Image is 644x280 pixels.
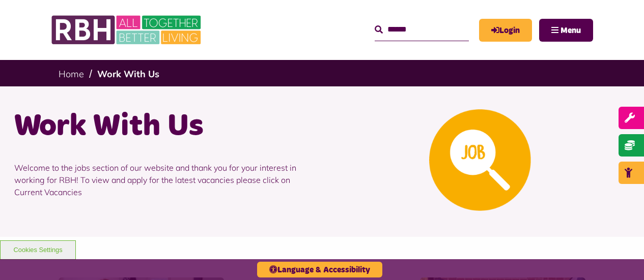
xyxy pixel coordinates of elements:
a: MyRBH [479,19,532,42]
span: Menu [561,26,581,35]
p: Welcome to the jobs section of our website and thank you for your interest in working for RBH! To... [14,146,315,213]
h1: Work With Us [14,107,315,146]
a: Work With Us [97,68,159,80]
img: RBH [51,10,204,50]
a: Home [59,68,84,80]
button: Language & Accessibility [257,262,382,277]
iframe: Netcall Web Assistant for live chat [598,234,644,280]
button: Navigation [539,19,593,42]
img: Looking For A Job [429,109,531,211]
